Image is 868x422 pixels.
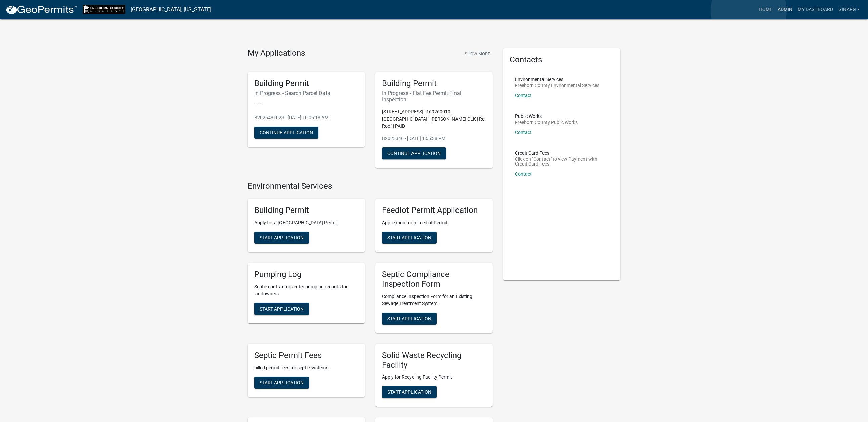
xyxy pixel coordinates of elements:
[775,3,795,16] a: Admin
[387,316,431,321] span: Start Application
[382,219,486,226] p: Application for a Feedlot Permit
[382,313,437,325] button: Start Application
[254,350,358,360] h5: Septic Permit Fees
[260,380,304,385] span: Start Application
[515,120,578,125] p: Freeborn County Public Works
[387,235,431,240] span: Start Application
[254,270,358,279] h5: Pumping Log
[515,171,532,177] a: Contact
[382,374,486,381] p: Apply for Recycling Facility Permit
[382,232,437,244] button: Start Application
[515,93,532,98] a: Contact
[510,55,614,65] h5: Contacts
[382,270,486,289] h5: Septic Compliance Inspection Form
[254,79,358,88] h5: Building Permit
[260,306,304,312] span: Start Application
[387,389,431,395] span: Start Application
[836,3,863,16] a: ginarg
[515,114,578,119] p: Public Works
[382,386,437,398] button: Start Application
[83,5,125,14] img: Freeborn County, Minnesota
[515,83,599,88] p: Freeborn County Environmental Services
[254,219,358,226] p: Apply for a [GEOGRAPHIC_DATA] Permit
[248,181,493,191] h4: Environmental Services
[382,147,446,159] button: Continue Application
[254,90,358,96] h6: In Progress - Search Parcel Data
[382,205,486,215] h5: Feedlot Permit Application
[254,127,318,139] button: Continue Application
[382,108,486,130] p: [STREET_ADDRESS] | 169260010 | [GEOGRAPHIC_DATA] | [PERSON_NAME] CLK | Re-Roof | PAID
[515,157,608,166] p: Click on "Contact" to view Payment with Credit Card Fees.
[795,3,836,16] a: My Dashboard
[382,135,486,142] p: B2025346 - [DATE] 1:55:38 PM
[254,232,309,244] button: Start Application
[254,102,358,109] p: | | | |
[254,114,358,121] p: B2025481023 - [DATE] 10:05:18 AM
[515,77,599,82] p: Environmental Services
[515,130,532,135] a: Contact
[382,293,486,307] p: Compliance Inspection Form for an Existing Sewage Treatment System.
[382,350,486,370] h5: Solid Waste Recycling Facility
[254,364,358,371] p: billed permit fees for septic systems
[254,283,358,297] p: Septic contractors enter pumping records for landowners
[254,205,358,215] h5: Building Permit
[248,48,305,58] h4: My Applications
[254,303,309,315] button: Start Application
[382,79,486,88] h5: Building Permit
[756,3,775,16] a: Home
[260,235,304,240] span: Start Application
[515,151,608,155] p: Credit Card Fees
[462,48,493,59] button: Show More
[382,90,486,103] h6: In Progress - Flat Fee Permit Final Inspection
[254,377,309,389] button: Start Application
[131,4,211,15] a: [GEOGRAPHIC_DATA], [US_STATE]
